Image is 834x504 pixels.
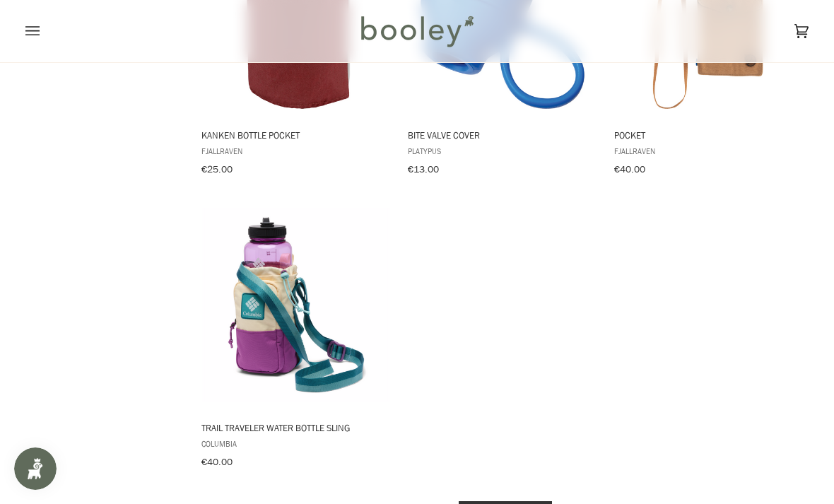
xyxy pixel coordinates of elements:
span: Platypus [408,145,597,157]
span: €25.00 [201,163,233,176]
a: Trail Traveler Water Bottle Sling [199,199,393,473]
span: Columbia [201,438,391,450]
span: €40.00 [614,163,645,176]
span: Fjallraven [201,145,391,157]
iframe: Button to open loyalty program pop-up [14,447,57,490]
span: Bite Valve Cover [408,129,597,141]
span: €13.00 [408,163,439,176]
span: Pocket [614,129,804,141]
span: Trail Traveler Water Bottle Sling [201,421,391,434]
img: Columbia Trail Traveler Water Bottle Sling Lemon Wash / Razzle / River Blue - Booley Galway [199,208,393,402]
span: Fjallraven [614,145,804,157]
span: Kanken Bottle Pocket [201,129,391,141]
span: €40.00 [201,455,233,469]
img: Booley [355,11,478,52]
